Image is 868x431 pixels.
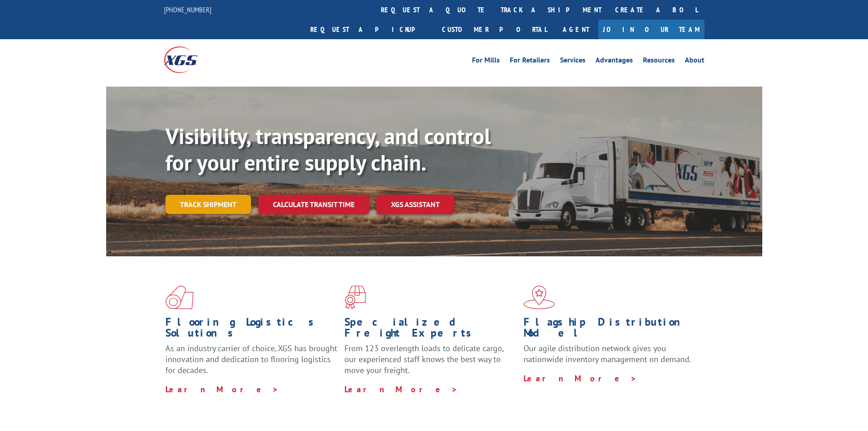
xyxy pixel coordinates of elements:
[165,384,279,395] a: Learn More >
[524,343,691,364] span: Our agile distribution network gives you nationwide inventory management on demand.
[524,317,696,343] h1: Flagship Distribution Model
[344,286,366,309] img: xgs-icon-focused-on-flooring-red
[472,57,500,67] a: For Mills
[344,384,458,395] a: Learn More >
[165,317,338,343] h1: Flooring Logistics Solutions
[165,195,251,214] a: Track shipment
[164,5,211,14] a: [PHONE_NUMBER]
[344,317,517,343] h1: Specialized Freight Experts
[524,286,555,309] img: xgs-icon-flagship-distribution-model-red
[344,343,517,384] p: From 123 overlength loads to delicate cargo, our experienced staff knows the best way to move you...
[598,20,704,39] a: Join Our Team
[165,286,194,309] img: xgs-icon-total-supply-chain-intelligence-red
[165,122,491,177] b: Visibility, transparency, and control for your entire supply chain.
[435,20,554,39] a: Customer Portal
[376,195,454,214] a: XGS ASSISTANT
[510,57,550,67] a: For Retailers
[554,20,598,39] a: Agent
[303,20,435,39] a: Request a pickup
[165,343,337,375] span: As an industry carrier of choice, XGS has brought innovation and dedication to flooring logistics...
[524,373,637,384] a: Learn More >
[596,57,633,67] a: Advantages
[258,195,369,214] a: Calculate transit time
[560,57,586,67] a: Services
[685,57,704,67] a: About
[643,57,675,67] a: Resources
